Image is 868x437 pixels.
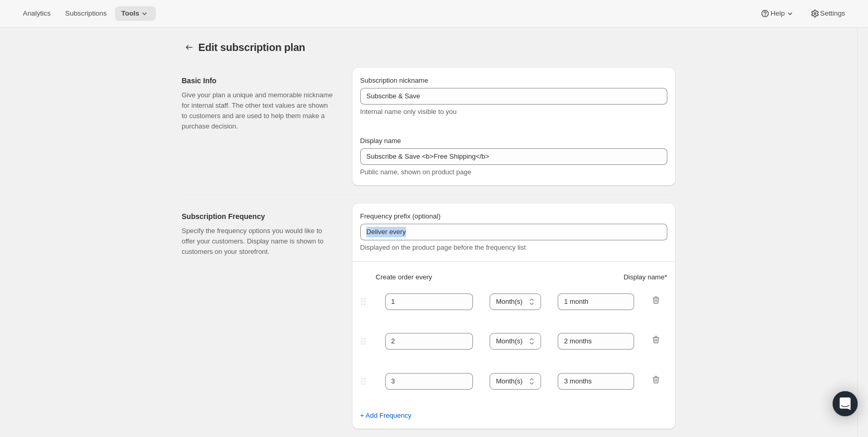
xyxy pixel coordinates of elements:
span: Display name * [624,272,667,282]
span: Create order every [376,272,432,282]
button: Settings [804,6,851,21]
span: Tools [121,9,139,18]
span: Frequency prefix (optional) [360,212,441,220]
span: Display name [360,137,401,145]
div: Open Intercom Messenger [833,391,858,416]
button: Subscription plans [182,40,196,55]
span: Subscription nickname [360,76,428,84]
p: Give your plan a unique and memorable nickname for internal staff. The other text values are show... [182,90,335,132]
h2: Basic Info [182,75,335,86]
button: Help [754,6,801,21]
input: 1 month [558,333,634,350]
span: Analytics [23,9,50,18]
span: Public name, shown on product page [360,168,471,176]
span: Displayed on the product page before the frequency list [360,243,526,251]
h2: Subscription Frequency [182,211,335,222]
input: Deliver every [360,224,667,240]
button: Tools [115,6,156,21]
input: Subscribe & Save [360,148,667,165]
input: Subscribe & Save [360,88,667,105]
span: + Add Frequency [360,410,412,421]
button: Subscriptions [59,6,113,21]
p: Specify the frequency options you would like to offer your customers. Display name is shown to cu... [182,226,335,257]
span: Settings [820,9,845,18]
input: 1 month [558,373,634,390]
span: Subscriptions [65,9,107,18]
button: + Add Frequency [354,407,418,424]
span: Edit subscription plan [199,42,306,53]
button: Analytics [17,6,57,21]
span: Help [770,9,784,18]
span: Internal name only visible to you [360,108,457,115]
input: 1 month [558,293,634,310]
